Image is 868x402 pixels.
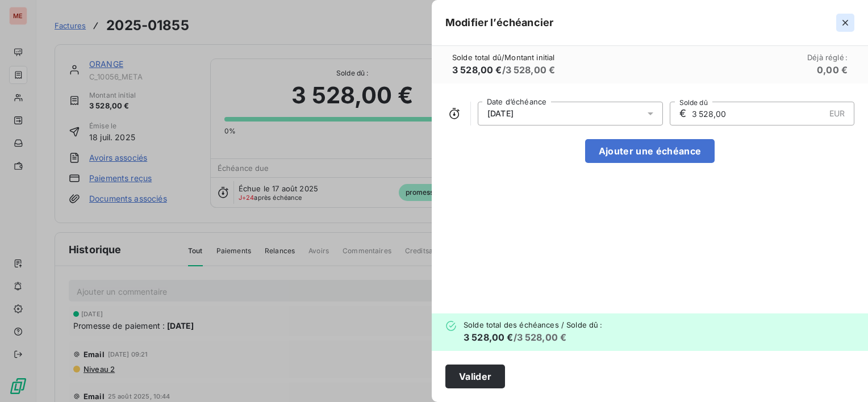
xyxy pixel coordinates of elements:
h6: 0,00 € [817,63,848,77]
span: 3 528,00 € [464,332,514,343]
button: Ajouter une échéance [585,139,715,163]
span: [DATE] [487,109,514,118]
span: Solde total des échéances / Solde dû : [464,320,602,329]
span: Solde total dû / Montant initial [452,53,555,62]
h5: Modifier l’échéancier [445,15,553,31]
h6: / 3 528,00 € [464,330,602,344]
iframe: Intercom live chat [829,363,857,391]
span: 3 528,00 € [452,64,502,76]
h6: / 3 528,00 € [452,63,555,77]
button: Valider [445,365,505,388]
span: Déjà réglé : [807,53,848,62]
